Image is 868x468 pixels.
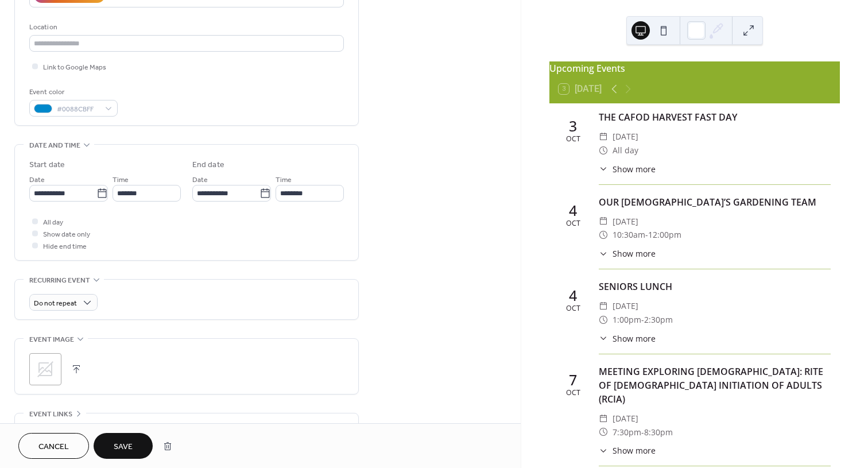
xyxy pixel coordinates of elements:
button: ​Show more [599,163,656,175]
div: ​ [599,313,608,327]
span: 8:30pm [644,426,673,439]
div: ​ [599,247,608,260]
button: ​Show more [599,332,656,345]
span: - [641,313,644,327]
div: ​ [599,426,608,439]
button: Save [94,433,153,459]
span: Date [192,174,208,186]
div: Oct [566,136,580,143]
span: Hide end time [43,241,87,253]
div: ​ [599,299,608,313]
div: 3 [569,119,577,133]
span: Show more [613,247,656,260]
span: Date and time [29,140,80,152]
span: 12:00pm [648,228,681,242]
button: ​Show more [599,247,656,260]
span: Show more [613,332,656,345]
div: ​ [599,332,608,345]
div: Upcoming Events [549,61,840,75]
span: 1:00pm [613,313,641,327]
span: 10:30am [613,228,645,242]
div: ; [29,353,61,385]
span: Date [29,174,45,186]
div: ••• [15,413,358,438]
div: ​ [599,215,608,229]
div: End date [192,159,224,171]
span: All day [613,144,638,157]
div: ​ [599,130,608,144]
div: Oct [566,389,580,397]
div: Oct [566,305,580,312]
div: 7 [569,373,577,387]
div: ​ [599,412,608,426]
span: - [645,228,648,242]
div: Oct [566,220,580,227]
span: #0088CBFF [57,103,99,115]
span: Event links [29,408,72,420]
span: Cancel [38,441,69,453]
div: Event color [29,86,115,98]
span: [DATE] [613,299,638,313]
div: ​ [599,444,608,457]
div: ​ [599,228,608,242]
span: Show more [613,444,656,457]
button: Cancel [18,433,89,459]
button: ​Show more [599,444,656,457]
span: 7:30pm [613,426,641,439]
span: Time [276,174,292,186]
span: - [641,426,644,439]
span: Save [114,441,133,453]
div: Start date [29,159,65,171]
span: [DATE] [613,412,638,426]
span: Time [113,174,129,186]
div: OUR [DEMOGRAPHIC_DATA]’S GARDENING TEAM [599,195,831,209]
span: [DATE] [613,215,638,229]
div: ​ [599,163,608,175]
span: Event image [29,334,74,346]
div: THE CAFOD HARVEST FAST DAY [599,110,831,124]
div: 4 [569,203,577,218]
span: Do not repeat [34,297,77,310]
span: Recurring event [29,274,90,287]
div: ​ [599,144,608,157]
div: SENIORS LUNCH [599,280,831,293]
span: 2:30pm [644,313,673,327]
div: Location [29,21,342,33]
span: Show date only [43,229,90,241]
span: All day [43,216,63,229]
span: [DATE] [613,130,638,144]
span: Link to Google Maps [43,61,106,74]
div: 4 [569,288,577,303]
span: Show more [613,163,656,175]
div: MEETING EXPLORING [DEMOGRAPHIC_DATA]: RITE OF [DEMOGRAPHIC_DATA] INITIATION OF ADULTS (RCIA) [599,365,831,406]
